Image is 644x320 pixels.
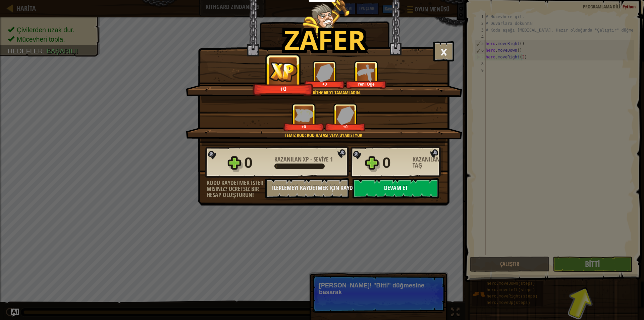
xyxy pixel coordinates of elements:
[306,82,343,87] div: +0
[274,155,310,164] span: Kazanılan XP
[269,62,298,82] img: Kazanılan XP
[265,178,349,198] button: İlerlemeyi Kaydetmek için Kaydolun
[255,85,312,93] div: +0
[218,132,429,139] div: Temiz kod: kod hatası veya uyarısı yok
[294,109,313,122] img: Kazanılan XP
[284,25,366,54] h1: Zafer
[413,156,443,169] div: Kazanılan Taş
[285,124,323,129] div: +0
[337,106,354,125] img: Kazanılan Taş
[218,89,429,96] div: Dungeans of Kithgard'ı tamamladın.
[382,152,409,174] div: 0
[316,63,333,82] img: Kazanılan Taş
[357,63,375,82] img: Yeni Öğe
[274,156,333,163] div: -
[312,155,330,164] span: Seviye
[347,82,385,87] div: Yeni Öğe
[207,180,265,198] div: Kodu kaydetmek ister misiniz? Ücretsiz bir hesap oluşturun!
[244,152,270,174] div: 0
[330,155,333,164] span: 1
[326,124,364,129] div: +0
[353,178,439,198] button: Devam et
[433,41,454,61] button: ×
